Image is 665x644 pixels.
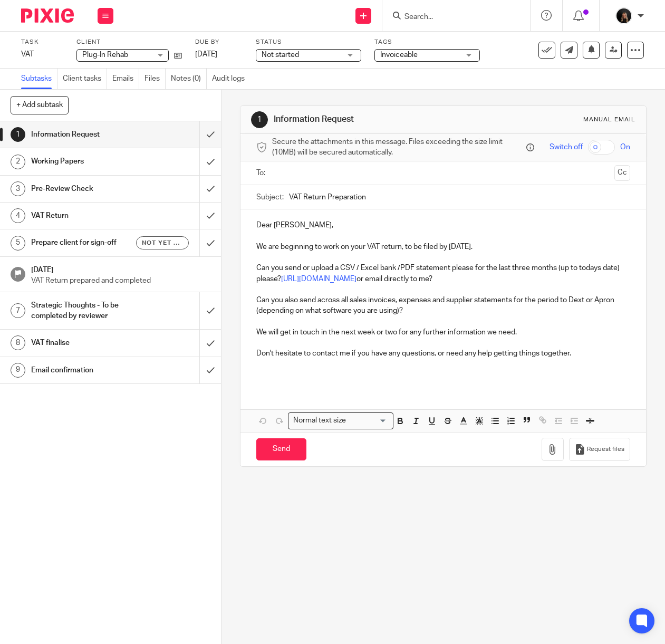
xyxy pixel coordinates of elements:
h1: [DATE] [31,262,211,275]
a: [URL][DOMAIN_NAME] [281,275,356,283]
p: Dear [PERSON_NAME], [256,220,630,230]
p: Can you send or upload a CSV / Excel bank /PDF statement please for the last three months (up to ... [256,263,630,284]
p: Don't hesitate to contact me if you have any questions, or need any help getting things together. [256,348,630,359]
label: Due by [195,38,243,46]
div: Manual email [583,116,635,124]
h1: VAT Return [31,208,137,224]
label: Task [21,38,63,46]
span: Normal text size [291,415,348,426]
div: 3 [11,181,25,196]
div: Search for option [288,412,393,429]
p: We are beginning to work on your VAT return, to be filed by [DATE]. [256,242,630,252]
span: Secure the attachments in this message. Files exceeding the size limit (10MB) will be secured aut... [272,137,523,158]
input: Search [403,13,498,22]
a: Emails [112,69,139,89]
img: 455A9867.jpg [615,7,632,24]
span: On [620,142,630,152]
h1: Working Papers [31,153,137,169]
a: Client tasks [63,69,107,89]
h1: Strategic Thoughts - To be completed by reviewer [31,297,137,324]
div: 1 [251,111,268,128]
span: Not yet sent [142,238,183,247]
div: 8 [11,335,25,350]
div: 4 [11,208,25,223]
p: VAT Return prepared and completed [31,275,211,286]
a: Audit logs [212,69,250,89]
button: + Add subtask [11,96,69,114]
a: Subtasks [21,69,57,89]
span: Plug-In Rehab [82,51,128,59]
span: Invoiceable [380,51,418,59]
div: 1 [11,127,25,142]
span: [DATE] [195,51,217,58]
div: VAT [21,49,63,60]
a: Notes (0) [171,69,207,89]
label: To: [256,168,268,178]
label: Tags [374,38,480,46]
div: 9 [11,363,25,378]
p: We will get in touch in the next week or two for any further information we need. [256,327,630,338]
h1: Email confirmation [31,362,137,378]
a: Files [144,69,166,89]
button: Request files [569,438,630,462]
div: 7 [11,303,25,318]
button: Cc [614,165,630,181]
h1: Pre-Review Check [31,181,137,197]
div: 5 [11,236,25,251]
span: Not started [262,51,299,59]
h1: VAT finalise [31,335,137,351]
label: Status [256,38,361,46]
label: Client [76,38,182,46]
div: 2 [11,155,25,169]
input: Search for option [349,415,387,426]
h1: Information Request [274,114,466,125]
input: Send [256,438,306,461]
span: Request files [587,445,624,454]
span: Switch off [550,142,583,152]
h1: Information Request [31,127,137,142]
label: Subject: [256,192,284,203]
img: Pixie [21,8,74,23]
p: Can you also send across all sales invoices, expenses and supplier statements for the period to D... [256,295,630,316]
h1: Prepare client for sign-off [31,235,137,251]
